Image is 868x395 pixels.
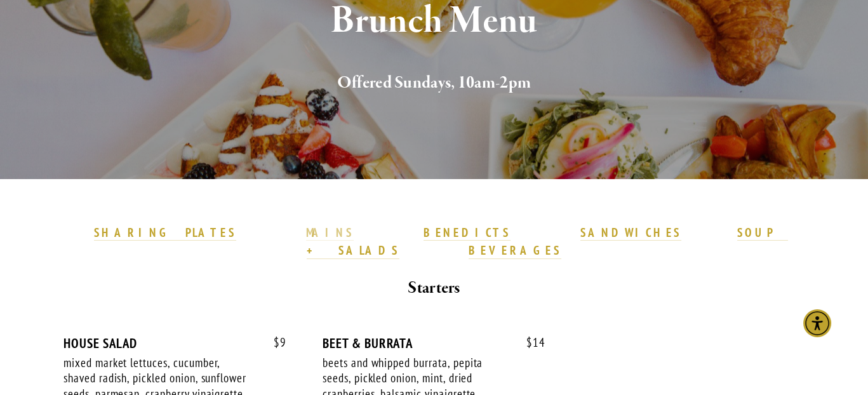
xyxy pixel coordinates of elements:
strong: SHARING PLATES [94,225,236,240]
span: 9 [261,335,286,350]
strong: MAINS [306,225,354,240]
span: 14 [514,335,545,350]
a: BEVERAGES [469,243,561,259]
h1: Brunch Menu [86,1,782,42]
span: $ [526,335,533,350]
div: BEET & BURRATA [323,335,545,351]
div: Accessibility Menu [803,309,831,337]
a: SOUP + SALADS [307,225,788,259]
strong: Starters [408,277,460,299]
span: $ [274,335,280,350]
a: SANDWICHES [580,225,682,241]
a: SHARING PLATES [94,225,236,241]
h2: Offered Sundays, 10am-2pm [86,70,782,97]
strong: BENEDICTS [424,225,511,240]
strong: BEVERAGES [469,243,561,258]
a: BENEDICTS [424,225,511,241]
div: HOUSE SALAD [63,335,286,351]
a: MAINS [306,225,354,241]
strong: SANDWICHES [580,225,682,240]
